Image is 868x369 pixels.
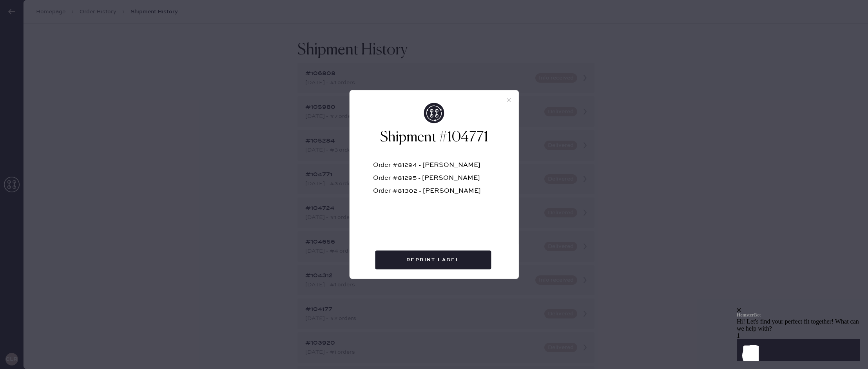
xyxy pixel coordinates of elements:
button: Reprint Label [375,251,491,270]
div: Order #81302 - [PERSON_NAME] [373,188,495,201]
h2: Shipment #104771 [373,128,495,147]
div: Order #81294 - [PERSON_NAME] [373,162,495,175]
div: Order #81295 - [PERSON_NAME] [373,175,495,188]
iframe: Front Chat [737,260,866,367]
a: Reprint Label [375,251,493,270]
